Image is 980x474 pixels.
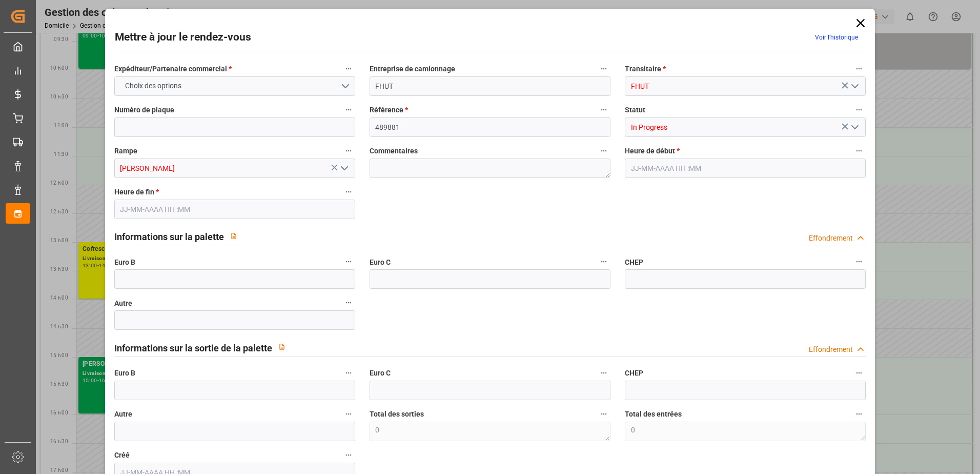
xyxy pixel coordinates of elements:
button: Total des sorties [597,407,610,421]
button: Heure de fin * [342,185,355,199]
button: CHEP [852,255,866,268]
div: Effondrement [809,233,853,244]
button: Euro B [342,255,355,268]
button: Ouvrir le menu [114,76,355,96]
button: Expéditeur/Partenaire commercial * [342,62,355,75]
button: View description [224,226,243,246]
button: Euro C [597,366,610,380]
font: Statut [625,106,645,114]
button: Entreprise de camionnage [597,62,610,75]
font: Euro C [370,258,391,266]
button: Commentaires [597,144,610,157]
input: JJ-MM-AAAA HH :MM [625,159,866,178]
font: Transitaire [625,65,661,73]
button: Référence * [597,103,610,116]
textarea: 0 [370,422,610,441]
input: Type à rechercher/sélectionner [625,117,866,137]
font: Numéro de plaque [114,106,174,114]
font: CHEP [625,369,643,377]
span: Choix des options [120,81,187,91]
h2: Informations sur la sortie de la palette [114,341,272,355]
font: Référence [370,106,403,114]
button: Numéro de plaque [342,103,355,116]
h2: Informations sur la palette [114,230,224,244]
font: Total des sorties [370,410,424,418]
font: Euro B [114,258,135,266]
button: View description [272,337,292,357]
button: Ouvrir le menu [847,120,862,135]
button: Transitaire * [852,62,866,75]
button: Ouvrir le menu [847,78,862,94]
font: Autre [114,299,132,307]
font: Euro B [114,369,135,377]
button: Rampe [342,144,355,157]
font: Commentaires [370,147,418,155]
button: Autre [342,407,355,421]
button: Euro C [597,255,610,268]
font: CHEP [625,258,643,266]
button: Statut [852,103,866,116]
button: Créé [342,448,355,462]
a: Voir l’historique [815,34,858,41]
button: Total des entrées [852,407,866,421]
button: CHEP [852,366,866,380]
input: JJ-MM-AAAA HH :MM [114,200,355,219]
div: Effondrement [809,344,853,355]
font: Total des entrées [625,410,682,418]
font: Autre [114,410,132,418]
font: Euro C [370,369,391,377]
button: Euro B [342,366,355,380]
font: Entreprise de camionnage [370,65,455,73]
font: Heure de fin [114,188,154,196]
button: Ouvrir le menu [336,161,351,176]
textarea: 0 [625,422,866,441]
button: Heure de début * [852,144,866,157]
font: Créé [114,451,130,459]
font: Rampe [114,147,137,155]
button: Autre [342,296,355,309]
font: Expéditeur/Partenaire commercial [114,65,227,73]
h2: Mettre à jour le rendez-vous [115,29,251,46]
font: Heure de début [625,147,675,155]
input: Type à rechercher/sélectionner [114,159,355,178]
